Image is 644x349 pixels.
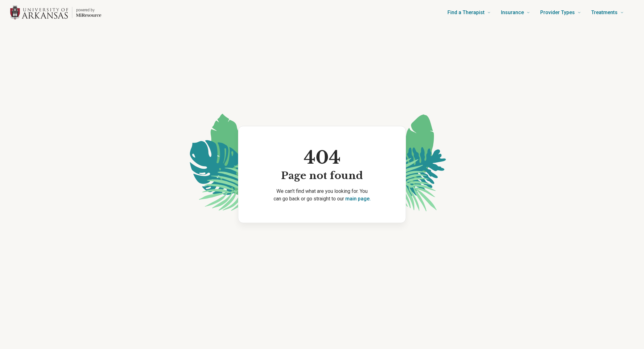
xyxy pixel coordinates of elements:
span: Insurance [501,8,524,17]
p: We can’t find what are you looking for. You can go back or go straight to our [248,188,396,203]
span: Provider Types [540,8,575,17]
p: powered by [76,8,101,13]
a: Home page [10,3,101,23]
span: Page not found [281,169,363,183]
a: main page. [345,196,371,202]
span: 404 [281,146,363,169]
span: Find a Therapist [447,8,485,17]
span: Treatments [591,8,618,17]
